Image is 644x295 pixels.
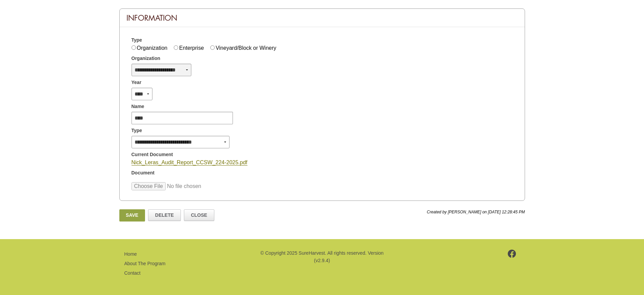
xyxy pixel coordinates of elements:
[179,45,204,51] label: Enterprise
[120,9,525,27] div: Information
[508,250,516,258] img: footer-facebook.png
[124,261,166,266] a: About The Program
[132,169,154,176] span: Document
[132,151,173,158] span: Current Document
[259,249,384,265] p: © Copyright 2025 SureHarvest. All rights reserved. Version (v2.9.4)
[119,209,145,222] a: Save
[132,55,161,62] span: Organization
[184,209,214,221] a: Close
[124,270,141,276] a: Contact
[216,45,276,51] label: Vineyard/Block or Winery
[148,209,181,221] a: Delete
[132,127,142,134] span: Type
[132,37,142,44] span: Type
[132,103,144,110] span: Name
[124,251,137,257] a: Home
[427,210,525,214] span: Created by [PERSON_NAME] on [DATE] 12:28:45 PM
[132,160,247,166] a: Nick_Leras_Audit_Report_CCSW_224-2025.pdf
[132,79,142,86] span: Year
[137,45,168,51] label: Organization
